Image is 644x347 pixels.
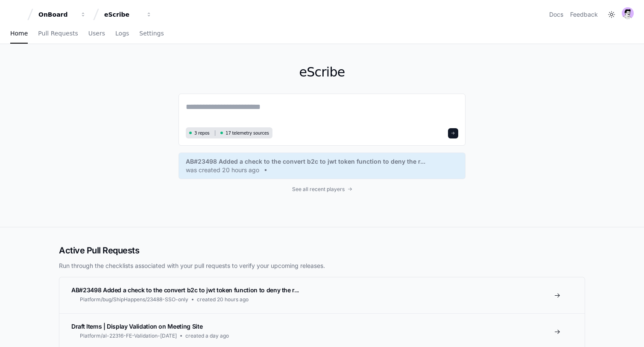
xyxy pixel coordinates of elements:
[71,286,299,294] span: AB#23498 Added a check to the convert b2c to jwt token function to deny the r...
[570,10,598,19] button: Feedback
[186,157,425,166] span: AB#23498 Added a check to the convert b2c to jwt token function to deny the r...
[10,24,28,44] a: Home
[101,7,155,22] button: eScribe
[622,7,634,19] img: avatar
[10,31,28,36] span: Home
[197,296,249,303] span: created 20 hours ago
[38,24,78,44] a: Pull Requests
[186,166,259,174] span: was created 20 hours ago
[186,157,458,174] a: AB#23498 Added a check to the convert b2c to jwt token function to deny the r...was created 20 ho...
[185,332,229,339] span: created a day ago
[71,323,202,330] span: Draft Items | Display Validation on Meeting Site
[59,277,585,313] a: AB#23498 Added a check to the convert b2c to jwt token function to deny the r...Platform/bug/Ship...
[38,31,78,36] span: Pull Requests
[88,24,105,44] a: Users
[104,10,141,19] div: eScribe
[139,24,164,44] a: Settings
[179,186,465,193] a: See all recent players
[59,244,585,256] h2: Active Pull Requests
[80,296,188,303] span: Platform/bug/ShipHappens/23488-SSO-only
[88,31,105,36] span: Users
[292,186,345,193] span: See all recent players
[80,332,177,339] span: Platform/al-22316-FE-Validation-[DATE]
[179,65,465,80] h1: eScribe
[38,10,75,19] div: OnBoard
[115,31,129,36] span: Logs
[194,130,210,136] span: 3 repos
[35,7,90,22] button: OnBoard
[549,10,563,19] a: Docs
[225,130,269,136] span: 17 telemetry sources
[115,24,129,44] a: Logs
[59,262,585,270] p: Run through the checklists associated with your pull requests to verify your upcoming releases.
[139,31,164,36] span: Settings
